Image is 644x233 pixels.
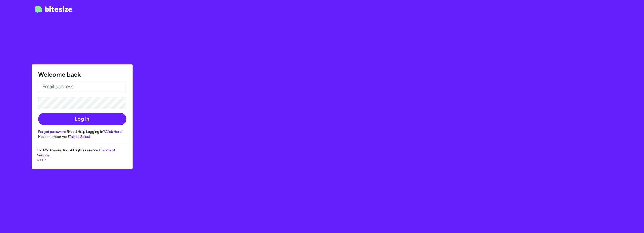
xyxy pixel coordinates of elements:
[38,113,126,125] button: Log In
[38,71,126,79] h1: Welcome back
[32,148,132,169] div: © 2025 Bitesize, Inc. All rights reserved.
[37,148,115,157] a: Terms of Service
[38,134,126,139] div: Not a member yet?
[69,134,90,139] a: Talk to Sales!
[38,129,68,134] a: Forgot password?
[38,81,126,93] input: Email address
[105,129,123,134] a: Click Here!
[37,158,127,163] p: v3.0.1
[38,129,126,134] div: Need Help Logging In?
